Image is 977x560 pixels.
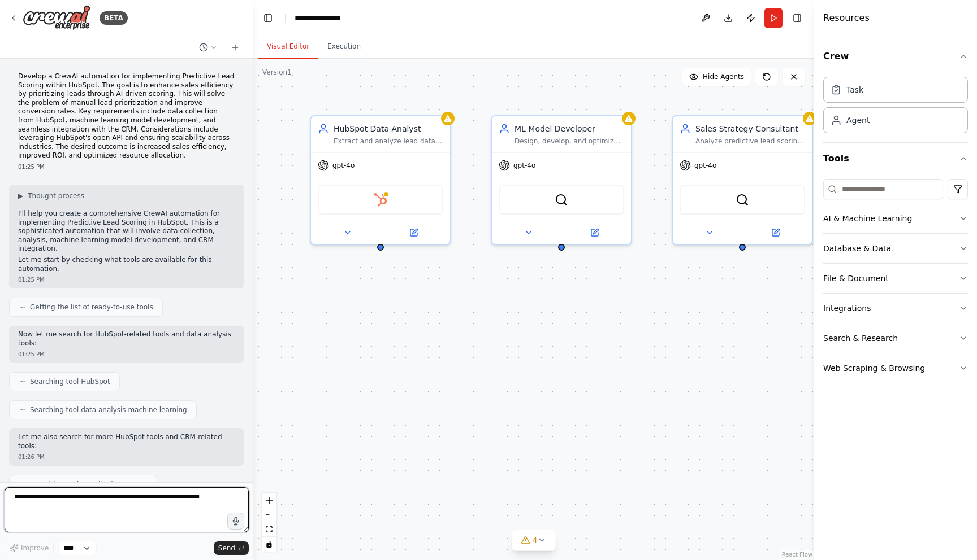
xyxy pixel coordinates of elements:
span: gpt-4o [332,161,355,170]
img: SerperDevTool [555,193,568,207]
img: Logo [23,5,90,30]
button: File & Document [823,264,968,293]
span: Hide Agents [703,72,744,81]
div: Sales Strategy ConsultantAnalyze predictive lead scoring results and develop actionable sales str... [672,115,813,245]
img: HubSpot [374,193,387,207]
button: ▶Thought process [18,191,84,200]
button: Crew [823,41,968,72]
button: Switch to previous chat [194,41,222,54]
div: React Flow controls [262,493,276,552]
button: 4 [512,530,556,551]
p: Let me start by checking what tools are available for this automation. [18,256,235,273]
img: SerperDevTool [736,193,749,207]
div: 01:25 PM [18,163,235,171]
p: Let me also search for more HubSpot tools and CRM-related tools: [18,433,235,450]
span: Send [218,544,235,553]
div: BETA [100,11,128,25]
button: Improve [5,541,54,555]
button: zoom in [262,493,276,508]
span: ▶ [18,191,23,200]
div: Version 1 [262,68,292,77]
h4: Resources [823,11,870,25]
button: zoom out [262,508,276,522]
button: toggle interactivity [262,537,276,552]
button: Open in side panel [563,226,626,239]
div: 01:25 PM [18,350,235,358]
button: Tools [823,143,968,174]
a: React Flow attribution [782,552,812,558]
span: Searching tool CRM leads contacts [30,480,148,489]
span: 4 [533,535,538,546]
nav: breadcrumb [295,12,353,24]
div: HubSpot Data Analyst [334,123,443,134]
div: Sales Strategy Consultant [695,123,805,134]
span: Thought process [28,191,84,200]
button: Hide right sidebar [789,10,805,26]
p: Now let me search for HubSpot-related tools and data analysis tools: [18,330,235,348]
div: HubSpot Data AnalystExtract and analyze lead data from HubSpot CRM, including contact information... [310,115,451,245]
button: Database & Data [823,234,968,263]
div: 01:25 PM [18,275,235,284]
div: Design, develop, and optimize machine learning models for predictive lead scoring using the colle... [515,137,624,146]
button: Send [214,541,249,555]
span: gpt-4o [513,161,535,170]
div: Crew [823,72,968,142]
button: Click to speak your automation idea [227,513,244,530]
p: Develop a CrewAI automation for implementing Predictive Lead Scoring within HubSpot. The goal is ... [18,72,235,160]
div: Extract and analyze lead data from HubSpot CRM, including contact information, engagement metrics... [334,137,443,146]
button: fit view [262,522,276,537]
button: Execution [318,35,370,59]
div: ML Model DeveloperDesign, develop, and optimize machine learning models for predictive lead scori... [491,115,632,245]
button: Web Scraping & Browsing [823,353,968,383]
button: AI & Machine Learning [823,204,968,233]
button: Hide Agents [682,68,751,86]
p: I'll help you create a comprehensive CrewAI automation for implementing Predictive Lead Scoring i... [18,209,235,253]
div: Analyze predictive lead scoring results and develop actionable sales strategies and lead prioriti... [695,137,805,146]
span: Searching tool HubSpot [30,377,110,386]
button: Integrations [823,294,968,323]
span: Searching tool data analysis machine learning [30,405,187,414]
span: gpt-4o [694,161,716,170]
button: Hide left sidebar [260,10,276,26]
div: Tools [823,174,968,392]
button: Open in side panel [743,226,807,239]
div: Agent [846,115,870,126]
div: ML Model Developer [515,123,624,134]
div: 01:26 PM [18,453,235,461]
button: Search & Research [823,323,968,353]
button: Start a new chat [226,41,244,54]
span: Improve [21,544,49,553]
span: Getting the list of ready-to-use tools [30,303,153,312]
button: Visual Editor [258,35,318,59]
button: Open in side panel [382,226,446,239]
div: Task [846,84,863,95]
